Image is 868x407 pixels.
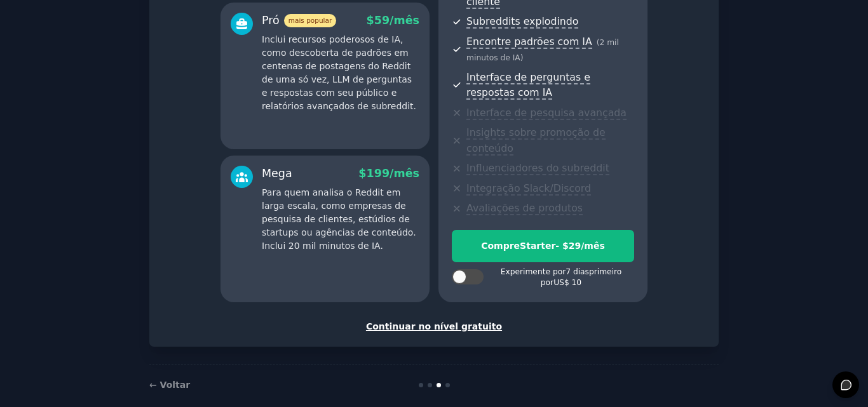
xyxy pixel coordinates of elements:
font: - $ [555,241,568,251]
font: ( [597,38,600,47]
font: Compre [481,241,520,251]
font: $ [367,14,374,27]
font: Integração Slack/Discord [466,182,591,194]
font: 7 dias [566,267,589,276]
font: Inclui recursos poderosos de IA, como descoberta de padrões em centenas de postagens do Reddit de... [262,34,416,111]
font: /mês [390,14,419,27]
font: Pró [262,14,280,27]
font: mais popular [288,17,332,24]
font: 2 mil minutos de IA [466,38,619,63]
font: Starter [520,241,555,251]
font: Mega [262,167,292,180]
font: Continuar no nível gratuito [366,321,502,331]
font: Avaliações de produtos [466,202,583,214]
font: Para quem analisa o Reddit em larga escala, como empresas de pesquisa de clientes, estúdios de st... [262,187,416,251]
a: ← Voltar [149,380,190,390]
font: Encontre padrões com IA [466,36,592,48]
font: 59 [374,14,390,27]
font: ) [520,53,524,62]
font: US$ 10 [553,278,581,287]
font: Influenciadores do subreddit [466,162,609,174]
font: /mês [581,241,605,251]
font: Interface de perguntas e respostas com IA [466,71,590,99]
button: CompreStarter- $29/mês [452,230,634,262]
font: 199 [367,167,390,180]
font: 29 [569,241,581,251]
font: $ [358,167,366,180]
font: Interface de pesquisa avançada [466,107,627,119]
font: Experimente por [501,267,566,276]
font: Subreddits explodindo [466,15,578,27]
font: /mês [390,167,419,180]
font: Insights sobre promoção de conteúdo [466,126,606,154]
